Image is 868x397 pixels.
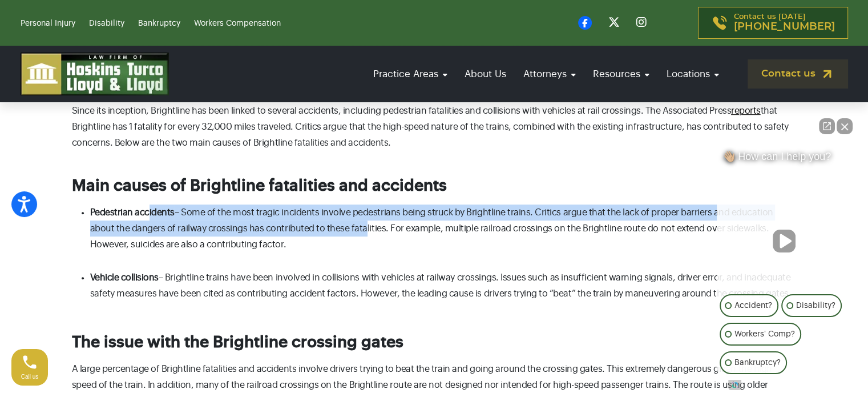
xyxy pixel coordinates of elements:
a: Open direct chat [819,118,835,134]
a: Locations [661,58,725,90]
a: Personal Injury [21,19,75,27]
span: [PHONE_NUMBER] [734,21,835,33]
p: Workers' Comp? [734,327,795,341]
p: Contact us [DATE] [734,13,835,33]
button: Close Intaker Chat Widget [837,118,853,134]
li: – Some of the most tragic incidents involve pedestrians being struck by Brightline trains. Critic... [90,204,797,252]
a: Resources [587,58,655,90]
h3: Main causes of Brightline fatalities and accidents [72,177,797,196]
a: Open intaker chat [728,380,741,390]
p: Accident? [734,299,772,312]
a: Bankruptcy [138,19,180,27]
a: Practice Areas [368,58,453,90]
strong: Pedestrian accidents [90,208,175,217]
li: – Brightline trains have been involved in collisions with vehicles at railway crossings. Issues s... [90,270,797,302]
a: Contact us [748,59,848,89]
strong: Vehicle collisions [90,273,159,282]
a: Workers Compensation [194,19,281,27]
button: Unmute video [773,230,796,252]
h3: The issue with the Brightline crossing gates [72,333,797,352]
a: Attorneys [518,58,582,90]
p: Bankruptcy? [734,356,781,370]
img: logo [21,53,169,95]
a: Disability [89,19,124,27]
a: Contact us [DATE][PHONE_NUMBER] [698,7,848,39]
p: Disability? [796,299,835,312]
span: Call us [21,374,39,380]
a: reports [731,106,761,115]
a: About Us [459,58,512,90]
p: Since its inception, Brightline has been linked to several accidents, including pedestrian fatali... [72,103,797,151]
div: 👋🏼 How can I help you? [717,150,851,169]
